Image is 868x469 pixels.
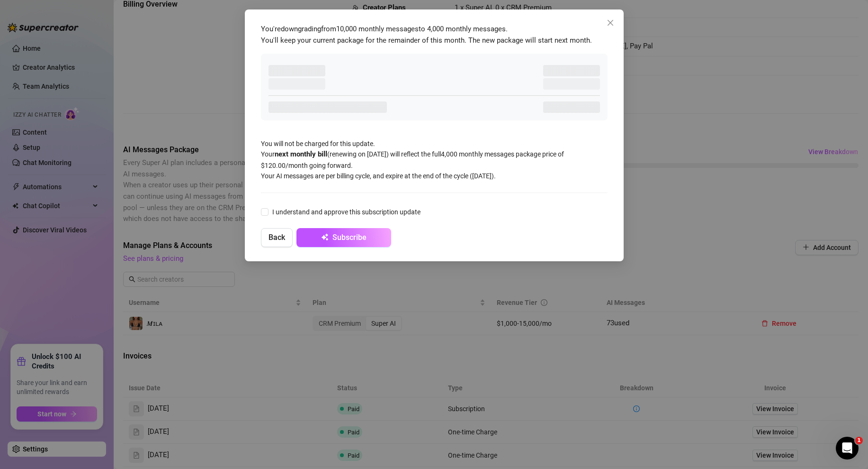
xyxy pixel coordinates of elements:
[603,19,618,27] span: Close
[296,228,391,247] button: Subscribe
[603,15,618,30] button: Close
[261,25,592,45] span: You're downgrading from 10,000 monthly messages to 4,000 monthly messages . You'll keep your curr...
[261,228,293,247] button: Back
[275,150,327,158] strong: next monthly bill
[268,233,285,242] span: Back
[256,19,612,252] div: You will not be charged for this update. Your (renewing on [DATE] ) will reflect the full 4,000 m...
[268,207,424,217] span: I understand and approve this subscription update
[836,437,859,460] iframe: Intercom live chat
[855,437,863,444] span: 1
[332,233,367,242] span: Subscribe
[607,19,614,27] span: close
